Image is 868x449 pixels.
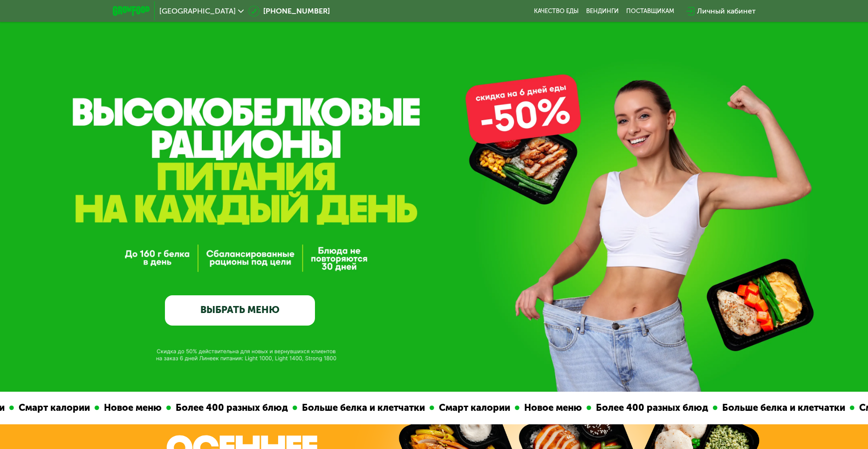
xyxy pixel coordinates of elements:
a: Вендинги [586,7,619,15]
div: Смарт калории [428,401,509,415]
a: ВЫБРАТЬ МЕНЮ [165,295,315,326]
div: Новое меню [93,401,160,415]
div: Новое меню [513,401,581,415]
div: Более 400 разных блюд [165,401,287,415]
a: Качество еды [534,7,579,15]
a: [PHONE_NUMBER] [248,6,330,17]
div: Смарт калории [8,401,89,415]
div: поставщикам [626,7,674,15]
span: [GEOGRAPHIC_DATA] [159,7,236,15]
div: Более 400 разных блюд [585,401,707,415]
div: Личный кабинет [697,6,756,17]
div: Больше белка и клетчатки [291,401,424,415]
div: Больше белка и клетчатки [711,401,844,415]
